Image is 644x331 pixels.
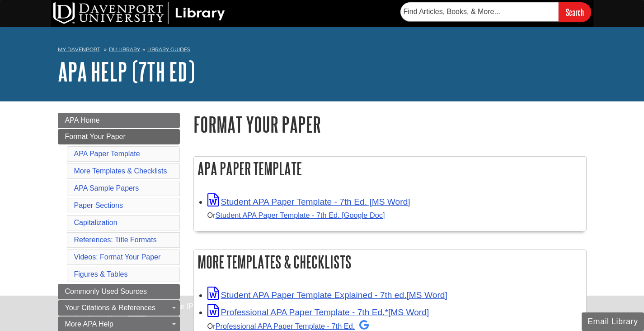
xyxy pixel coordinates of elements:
[194,250,586,274] h2: More Templates & Checklists
[65,133,126,140] span: Format Your Paper
[74,201,123,209] a: Paper Sections
[147,46,190,53] a: Library Guides
[194,157,586,181] h2: APA Paper Template
[74,270,128,278] a: Figures & Tables
[207,197,410,206] a: Link opens in new window
[65,288,147,295] span: Commonly Used Sources
[582,312,644,331] button: Email Library
[207,307,429,317] a: Link opens in new window
[65,116,100,124] span: APA Home
[109,46,140,53] a: DU Library
[74,219,118,226] a: Capitalization
[207,322,369,330] small: Or
[74,167,167,175] a: More Templates & Checklists
[400,2,559,21] input: Find Articles, Books, & More...
[559,2,591,22] input: Search
[207,290,447,300] a: Link opens in new window
[58,46,100,53] a: My Davenport
[74,236,157,244] a: References: Title Formats
[207,211,385,219] small: Or
[74,253,161,261] a: Videos: Format Your Paper
[216,211,385,219] a: Student APA Paper Template - 7th Ed. [Google Doc]
[58,300,180,316] a: Your Citations & References
[65,320,113,328] span: More APA Help
[58,284,180,299] a: Commonly Used Sources
[53,2,225,24] img: DU Library
[74,150,140,158] a: APA Paper Template
[400,2,591,22] form: Searches DU Library's articles, books, and more
[58,43,587,58] nav: breadcrumb
[58,129,180,144] a: Format Your Paper
[65,304,155,312] span: Your Citations & References
[58,113,180,128] a: APA Home
[193,113,587,136] h1: Format Your Paper
[74,184,139,192] a: APA Sample Papers
[216,322,369,330] a: Professional APA Paper Template - 7th Ed.
[58,58,195,86] a: APA Help (7th Ed)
